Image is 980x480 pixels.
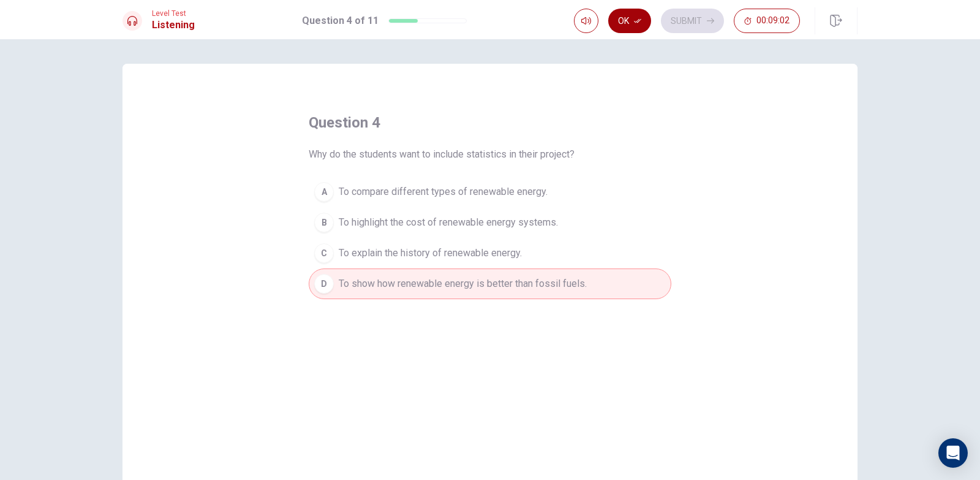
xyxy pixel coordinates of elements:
span: To show how renewable energy is better than fossil fuels. [339,276,587,291]
button: BTo highlight the cost of renewable energy systems. [309,207,671,238]
div: B [314,213,334,232]
span: To explain the history of renewable energy. [339,246,522,261]
button: CTo explain the history of renewable energy. [309,238,671,269]
button: 00:09:02 [734,9,800,33]
div: A [314,182,334,202]
div: D [314,274,334,294]
button: ATo compare different types of renewable energy. [309,177,671,207]
div: C [314,243,334,263]
span: To highlight the cost of renewable energy systems. [339,215,558,230]
span: Why do the students want to include statistics in their project? [309,147,575,162]
h1: Question 4 of 11 [302,13,379,28]
div: Open Intercom Messenger [938,438,968,468]
span: 00:09:02 [756,16,790,26]
h1: Listening [152,18,195,32]
span: Level Test [152,9,195,18]
span: To compare different types of renewable energy. [339,185,548,199]
button: Ok [608,9,651,33]
button: DTo show how renewable energy is better than fossil fuels. [309,269,671,299]
h4: question 4 [309,113,380,132]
